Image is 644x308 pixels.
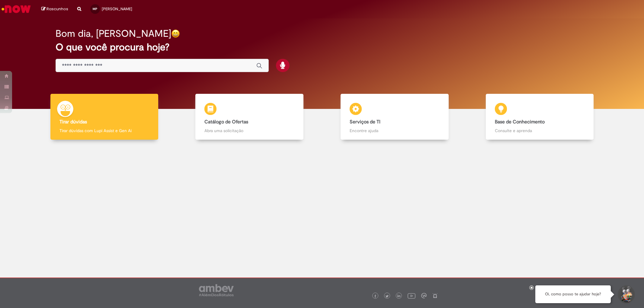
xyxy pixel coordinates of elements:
span: [PERSON_NAME] [102,6,132,11]
b: Serviços de TI [350,119,380,125]
img: ServiceNow [1,3,32,15]
img: logo_footer_facebook.png [374,295,377,298]
img: happy-face.png [171,29,180,38]
a: Serviços de TI Encontre ajuda [322,94,467,140]
a: Rascunhos [41,6,68,12]
img: logo_footer_naosei.png [432,293,438,298]
h2: Bom dia, [PERSON_NAME] [56,28,171,39]
img: logo_footer_ambev_rotulo_gray.png [199,284,234,296]
p: Consulte e aprenda [495,128,585,134]
button: Iniciar Conversa de Suporte [617,285,635,303]
img: logo_footer_workplace.png [421,293,427,298]
p: Tirar dúvidas com Lupi Assist e Gen Ai [59,128,149,134]
a: Tirar dúvidas Tirar dúvidas com Lupi Assist e Gen Ai [32,94,177,140]
h2: O que você procura hoje? [56,42,588,52]
a: Catálogo de Ofertas Abra uma solicitação [177,94,322,140]
div: Oi, como posso te ajudar hoje? [535,285,611,303]
span: MP [93,7,97,11]
img: logo_footer_youtube.png [408,292,415,300]
p: Abra uma solicitação [204,128,294,134]
img: logo_footer_linkedin.png [397,294,400,298]
b: Tirar dúvidas [59,119,87,125]
span: Rascunhos [46,6,68,12]
p: Encontre ajuda [350,128,439,134]
b: Catálogo de Ofertas [204,119,248,125]
b: Base de Conhecimento [495,119,545,125]
img: logo_footer_twitter.png [386,295,389,298]
a: Base de Conhecimento Consulte e aprenda [467,94,612,140]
